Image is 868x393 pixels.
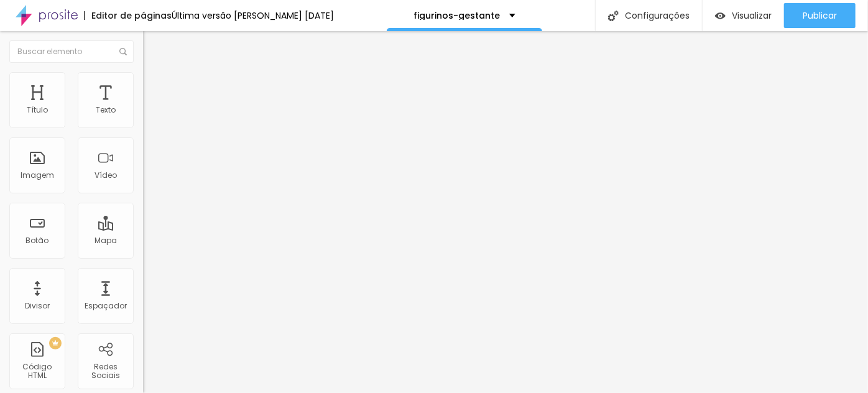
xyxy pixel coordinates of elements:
span: Publicar [803,11,837,21]
div: Imagem [21,171,54,180]
div: Título [27,106,48,114]
div: Última versão [PERSON_NAME] [DATE] [172,11,334,20]
span: Visualizar [732,11,772,21]
button: Visualizar [703,3,784,28]
div: Botão [26,236,49,245]
p: figurinos-gestante [413,11,500,20]
button: Publicar [784,3,856,28]
div: Editor de páginas [84,11,172,20]
img: Icone [608,11,619,21]
div: Vídeo [95,171,117,180]
div: Espaçador [85,302,127,310]
div: Redes Sociais [81,363,130,381]
input: Buscar elemento [9,40,134,63]
div: Texto [96,106,116,114]
iframe: Editor [143,31,868,393]
img: Icone [119,48,127,55]
img: view-1.svg [715,11,726,21]
div: Código HTML [12,363,62,381]
div: Divisor [25,302,50,310]
div: Mapa [95,236,117,245]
